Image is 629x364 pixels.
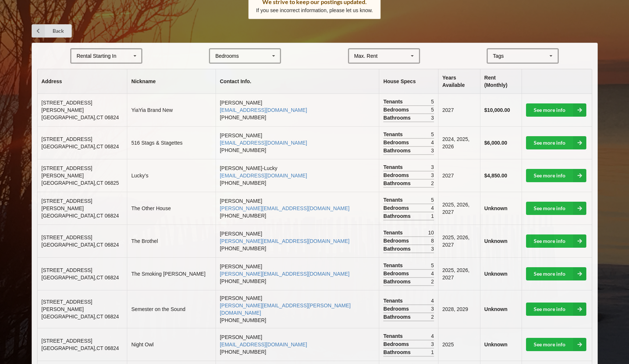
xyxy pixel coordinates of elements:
span: [STREET_ADDRESS][PERSON_NAME] [42,198,92,211]
th: Years Available [438,69,480,94]
span: Bedrooms [383,106,411,113]
b: Unknown [484,306,508,312]
span: [STREET_ADDRESS][PERSON_NAME] [42,299,92,312]
td: [PERSON_NAME] [PHONE_NUMBER] [216,257,379,290]
th: Rent (Monthly) [480,69,522,94]
b: Unknown [484,205,508,211]
td: [PERSON_NAME] [PHONE_NUMBER] [216,192,379,225]
span: Bathrooms [383,349,412,356]
a: Back [32,24,72,38]
span: Bedrooms [383,204,411,212]
div: Rental Starting In [77,53,116,59]
span: [STREET_ADDRESS] [42,267,92,273]
span: Bathrooms [383,278,412,285]
span: Tenants [383,196,405,204]
b: Unknown [484,342,508,347]
span: Tenants [383,262,405,269]
a: [PERSON_NAME][EMAIL_ADDRESS][DOMAIN_NAME] [220,271,349,277]
span: 3 [431,163,434,171]
span: [GEOGRAPHIC_DATA] , CT 06824 [42,314,119,319]
span: [GEOGRAPHIC_DATA] , CT 06824 [42,242,119,248]
span: 5 [431,196,434,204]
span: Tenants [383,131,405,138]
td: Semester on the Sound [127,290,216,328]
span: 1 [431,349,434,356]
span: [STREET_ADDRESS] [42,338,92,344]
span: 4 [431,332,434,340]
td: 2025 [438,328,480,361]
span: [STREET_ADDRESS] [42,136,92,142]
th: Contact Info. [216,69,379,94]
b: $4,850.00 [484,173,507,179]
td: 2028, 2029 [438,290,480,328]
span: Bathrooms [383,180,412,187]
span: 3 [431,114,434,121]
span: Tenants [383,163,405,171]
span: 5 [431,98,434,105]
span: 1 [431,212,434,220]
span: 8 [431,237,434,244]
span: [GEOGRAPHIC_DATA] , CT 06824 [42,144,119,149]
span: [STREET_ADDRESS][PERSON_NAME] [42,165,92,179]
td: [PERSON_NAME] [PHONE_NUMBER] [216,290,379,328]
span: 3 [431,245,434,252]
span: 3 [431,172,434,179]
span: 2 [431,180,434,187]
a: See more info [526,234,586,248]
div: Tags [491,52,515,60]
span: Bedrooms [383,340,411,348]
th: House Specs [379,69,438,94]
span: 2 [431,278,434,285]
a: See more info [526,303,586,316]
span: Bedrooms [383,237,411,244]
b: $10,000.00 [484,107,510,113]
span: Bedrooms [383,305,411,312]
span: 3 [431,340,434,348]
span: [STREET_ADDRESS][PERSON_NAME] [42,100,92,113]
td: YiaYia Brand New [127,94,216,126]
td: Lucky’s [127,159,216,192]
b: $6,000.00 [484,140,507,146]
span: Bathrooms [383,147,412,154]
span: 3 [431,305,434,312]
td: [PERSON_NAME] [PHONE_NUMBER] [216,225,379,257]
span: Tenants [383,297,405,304]
a: [EMAIL_ADDRESS][DOMAIN_NAME] [220,173,307,179]
span: 10 [428,229,434,236]
td: 2024, 2025, 2026 [438,126,480,159]
a: See more info [526,202,586,215]
a: See more info [526,103,586,117]
span: Bathrooms [383,114,412,121]
a: See more info [526,338,586,351]
span: Bathrooms [383,212,412,220]
span: Bathrooms [383,313,412,321]
td: [PERSON_NAME] [PHONE_NUMBER] [216,126,379,159]
span: 5 [431,106,434,113]
span: [GEOGRAPHIC_DATA] , CT 06824 [42,275,119,280]
td: [PERSON_NAME] [PHONE_NUMBER] [216,328,379,361]
a: [EMAIL_ADDRESS][DOMAIN_NAME] [220,107,307,113]
b: Unknown [484,271,508,277]
td: Night Owl [127,328,216,361]
a: See more info [526,267,586,280]
span: Bedrooms [383,172,411,179]
a: See more info [526,169,586,182]
td: [PERSON_NAME] [PHONE_NUMBER] [216,94,379,126]
th: Address [38,69,127,94]
td: The Other House [127,192,216,225]
span: Bedrooms [383,270,411,277]
td: The Brothel [127,225,216,257]
td: 2025, 2026, 2027 [438,225,480,257]
td: 2025, 2026, 2027 [438,192,480,225]
span: 4 [431,270,434,277]
b: Unknown [484,238,508,244]
td: The Smoking [PERSON_NAME] [127,257,216,290]
div: Max. Rent [354,53,378,59]
span: [GEOGRAPHIC_DATA] , CT 06824 [42,114,119,120]
span: 5 [431,131,434,138]
a: [PERSON_NAME][EMAIL_ADDRESS][DOMAIN_NAME] [220,205,349,211]
td: 2027 [438,94,480,126]
p: If you see incorrect information, please let us know. [256,7,373,14]
td: 2027 [438,159,480,192]
span: [GEOGRAPHIC_DATA] , CT 06824 [42,345,119,351]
